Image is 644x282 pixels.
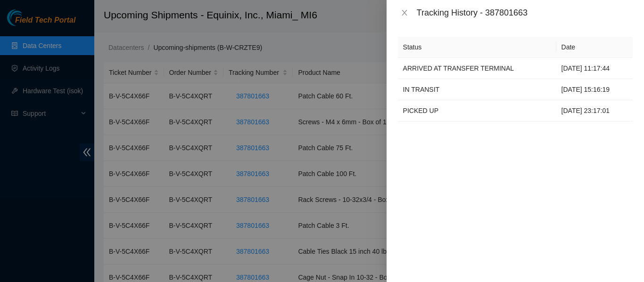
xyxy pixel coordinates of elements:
td: PICKED UP [398,100,556,121]
td: IN TRANSIT [398,79,556,100]
th: Date [556,37,633,58]
td: [DATE] 15:16:19 [556,79,633,100]
td: ARRIVED AT TRANSFER TERMINAL [398,58,556,79]
button: Close [398,8,411,17]
td: [DATE] 11:17:44 [556,58,633,79]
td: [DATE] 23:17:01 [556,100,633,121]
div: Tracking History - 387801663 [417,8,633,18]
span: close [401,9,408,16]
th: Status [398,37,556,58]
